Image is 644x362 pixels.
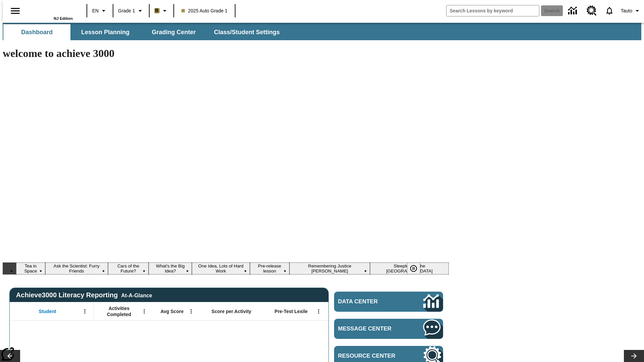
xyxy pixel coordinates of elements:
[160,308,183,314] span: Avg Score
[338,298,401,305] span: Data Center
[149,262,192,275] button: Slide 4 What's the Big Idea?
[583,2,601,20] a: Resource Center, Will open in new tab
[155,6,159,15] span: B
[338,353,403,359] span: Resource Center
[214,28,280,36] span: Class/Student Settings
[39,308,56,314] span: Student
[564,2,583,20] a: Data Center
[338,325,403,332] span: Message Center
[621,7,632,14] span: Tauto
[5,1,25,21] button: Open side menu
[407,262,420,275] button: Pause
[3,24,70,40] button: Dashboard
[209,24,285,40] button: Class/Student Settings
[192,262,250,275] button: Slide 5 One Idea, Lots of Hard Work
[181,7,228,14] span: 2025 Auto Grade 1
[624,350,644,362] button: Lesson carousel, Next
[3,47,449,60] h1: welcome to achieve 3000
[89,5,111,17] button: Language: EN, Select a language
[139,306,149,316] button: Open Menu
[186,306,196,316] button: Open Menu
[152,5,171,17] button: Boost Class color is light brown. Change class color
[97,305,141,317] span: Activities Completed
[21,28,53,36] span: Dashboard
[370,262,449,275] button: Slide 8 Sleepless in the Animal Kingdom
[407,262,427,275] div: Pause
[118,7,135,14] span: Grade 1
[250,262,289,275] button: Slide 6 Pre-release lesson
[121,291,152,299] div: At-A-Glance
[3,24,286,40] div: SubNavbar
[314,306,324,316] button: Open Menu
[212,308,252,314] span: Score per Activity
[289,262,370,275] button: Slide 7 Remembering Justice O'Connor
[140,24,207,40] button: Grading Center
[45,262,108,275] button: Slide 2 Ask the Scientist: Furry Friends
[152,28,196,36] span: Grading Center
[108,262,149,275] button: Slide 3 Cars of the Future?
[29,2,73,20] div: Home
[601,2,618,19] a: Notifications
[54,16,73,20] span: NJ Edition
[72,24,139,40] button: Lesson Planning
[16,291,152,299] span: Achieve3000 Literacy Reporting
[92,7,99,14] span: EN
[3,23,641,40] div: SubNavbar
[334,319,443,339] a: Message Center
[16,262,45,275] button: Slide 1 Tea in Space
[275,308,308,314] span: Pre-Test Lexile
[81,28,129,36] span: Lesson Planning
[80,306,90,316] button: Open Menu
[334,292,443,312] a: Data Center
[115,5,147,17] button: Grade: Grade 1, Select a grade
[446,5,539,16] input: search field
[618,5,644,17] button: Profile/Settings
[29,3,73,16] a: Home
